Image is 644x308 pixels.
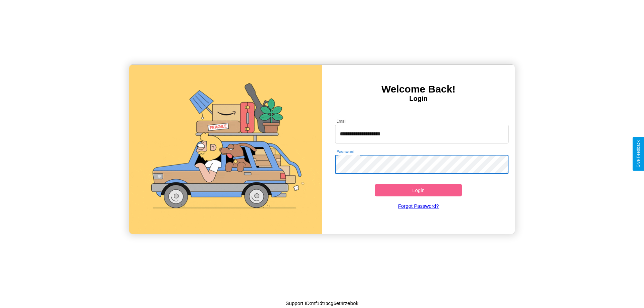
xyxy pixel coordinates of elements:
[375,184,462,196] button: Login
[336,149,354,155] label: Password
[286,299,359,308] p: Support ID: mf1dtrpcg6et4rzebok
[336,118,347,124] label: Email
[322,83,515,95] h3: Welcome Back!
[332,196,505,215] a: Forgot Password?
[636,140,641,168] div: Give Feedback
[322,95,515,103] h4: Login
[129,65,322,234] img: gif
